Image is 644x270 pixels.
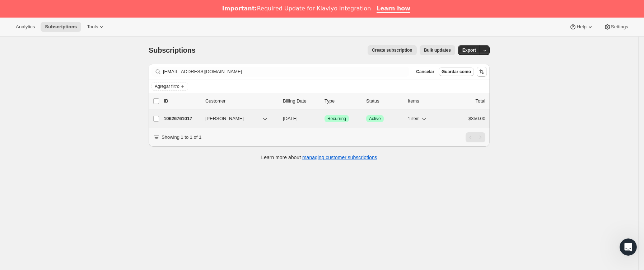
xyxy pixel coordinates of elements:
button: Ordenar los resultados [477,67,487,77]
p: Showing 1 to 1 of 1 [162,134,201,141]
button: Tools [83,22,109,32]
button: 1 item [408,114,428,124]
span: Active [369,116,381,122]
div: Required Update for Klaviyo Integration [222,5,371,12]
p: Status [366,98,402,105]
span: Subscriptions [149,46,196,54]
button: Guardar como [439,67,474,76]
button: Settings [599,22,633,32]
div: Items [408,98,444,105]
span: [DATE] [283,116,298,121]
a: Learn how [377,5,410,13]
button: Subscriptions [41,22,81,32]
button: Analytics [11,22,39,32]
span: Agregar filtro [155,84,179,89]
b: Important: [222,5,257,12]
button: Create subscription [368,45,417,55]
p: Learn more about [261,154,377,161]
span: Settings [611,24,628,30]
span: 1 item [408,116,420,122]
span: $350.00 [468,116,485,121]
p: ID [164,98,200,105]
iframe: Intercom live chat [620,238,637,256]
a: managing customer subscriptions [302,155,377,160]
input: Filter subscribers [163,67,409,77]
span: Analytics [16,24,35,30]
span: Cancelar [416,69,434,75]
button: Cancelar [413,67,437,76]
span: [PERSON_NAME] [205,115,244,122]
p: Total [476,98,485,105]
p: Customer [205,98,277,105]
p: 10626761017 [164,115,200,122]
span: Export [462,47,476,53]
p: Billing Date [283,98,319,105]
div: IDCustomerBilling DateTypeStatusItemsTotal [164,98,485,105]
button: [PERSON_NAME] [201,113,273,124]
span: Help [577,24,586,30]
div: Type [325,98,360,105]
nav: Paginación [466,132,485,142]
span: Recurring [327,116,346,122]
span: Subscriptions [45,24,77,30]
div: 10626761017[PERSON_NAME][DATE]LogradoRecurringLogradoActive1 item$350.00 [164,114,485,124]
button: Export [458,45,480,55]
span: Guardar como [442,69,471,75]
span: Tools [87,24,98,30]
span: Create subscription [372,47,412,53]
button: Help [565,22,598,32]
button: Bulk updates [420,45,455,55]
span: Bulk updates [424,47,451,53]
button: Agregar filtro [151,82,188,91]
